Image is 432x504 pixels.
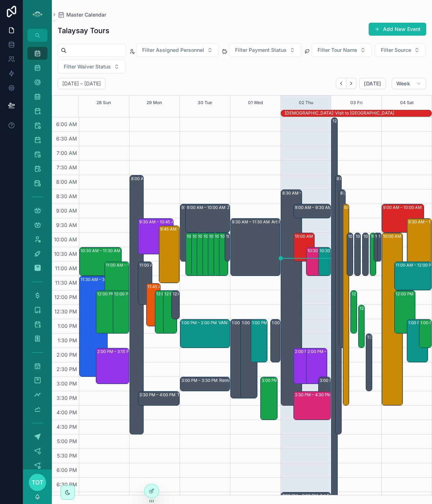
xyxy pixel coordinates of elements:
div: Z: Group Tours (1) [PERSON_NAME], TW:NYDS-ZDSE [227,205,270,210]
div: 10:00 AM – 11:30 AM [204,233,245,240]
div: 10:00 AM – 11:30 AM [198,233,239,240]
span: 6:30 PM [55,481,79,487]
span: 12:00 PM [53,294,79,300]
img: App logo [32,9,43,20]
div: 12:00 PM – 1:30 PM [114,290,153,298]
div: 1:00 PM – 3:45 PM [232,319,269,326]
span: 10:30 AM [52,251,79,257]
div: 10:00 AM – 11:30 AM [347,233,353,276]
div: 8:30 AM – 4:00 PM [281,190,302,405]
div: 9:00 AM – 10:00 AM [187,204,227,211]
div: 10:30 AM – 11:30 AM [306,247,327,276]
div: 10:30 AM – 11:30 AM [81,247,122,254]
div: 1:00 PM – 2:30 PM [251,320,267,362]
div: Remind staff to submit hours [219,378,267,383]
div: VAN: SSM - [PERSON_NAME] (25) [PERSON_NAME], TW:[PERSON_NAME]-AIZE [219,320,266,326]
div: 3:30 PM – 4:30 PM [295,391,333,398]
div: 01 Wed [248,95,263,110]
div: 10:00 AM – 11:30 AM [215,233,256,240]
button: Add New Event [369,23,426,36]
div: 2:00 PM – 3:15 PM [307,348,345,355]
div: 10:00 AM – 11:00 AM [294,233,314,261]
div: 10:00 AM – 11:30 AM [208,233,217,276]
div: 9:00 AM – 4:00 PM [344,204,382,211]
div: 10:00 AM – 11:30 AM [187,233,228,240]
span: Week [396,80,410,87]
span: 7:00 AM [55,150,79,156]
div: 9:00 AM – 10:00 AMZ: Group Tours (1) [PERSON_NAME], TW:QFHK-HDQT [382,204,424,232]
div: 8:30 AM – 4:00 PM [282,189,320,197]
div: 10:00 AM – 11:30 AM [348,233,390,240]
div: 12:00 PM – 1:30 PM [163,291,177,333]
button: 28 Sun [96,95,111,110]
div: 12:00 PM – 1:30 PM [351,291,356,333]
div: 10:00 AM – 11:30 AM [192,233,200,276]
button: Select Button [136,43,219,57]
span: 9:30 AM [54,222,79,228]
div: 3:00 PM – 4:00 PM [319,377,330,405]
button: Week [392,78,426,89]
button: 29 Mon [147,95,162,110]
h2: [DATE] – [DATE] [62,80,101,87]
div: 1:00 PM – 2:30 PM [272,319,309,326]
span: 1:30 PM [56,337,79,343]
span: [DATE] [364,80,381,87]
div: 12:00 PM – 1:00 PM [173,290,212,298]
div: 9:45 AM – 11:45 AM [160,226,200,233]
span: 3:30 PM [55,395,79,401]
span: Filter Source [381,46,411,54]
div: 12:00 PM – 1:30 PM [352,290,391,298]
span: Filter Assigned Personnel [142,46,204,54]
span: Master Calendar [66,11,106,18]
span: 8:30 AM [54,193,79,199]
div: 10:00 AM – 11:30 AM [219,233,228,276]
div: 1:00 PM – 2:30 PM [252,319,289,326]
span: 4:00 PM [55,409,79,415]
div: 10:30 AM – 11:30 AM [80,247,121,276]
div: 9:00 AM – 10:00 AMZ: Group Tours (1) [PERSON_NAME], TW:NYDS-ZDSE [186,204,230,232]
div: 3:30 PM – 4:00 PM [139,391,177,398]
div: 9:00 AM – 11:00 AM [180,204,189,261]
span: Filter Tour Name [318,46,357,54]
div: 02 Thu [299,95,313,110]
div: 10:30 AM – 11:30 AM [320,247,361,254]
div: 12:30 PM – 2:00 PM [360,305,399,312]
div: 9:30 AM – 11:30 AM [232,218,271,226]
div: 9:00 AM – 10:00 AM [383,204,423,211]
div: 2:00 PM – 3:15 PM [96,348,129,384]
div: 3:00 PM – 3:30 PM [181,377,219,384]
div: 11:00 AM – 12:00 PM [395,262,431,290]
div: 11:45 AM – 1:15 PM [148,283,185,290]
div: 1:00 PM – 2:00 PMVAN: SSM - [PERSON_NAME] (25) [PERSON_NAME], TW:[PERSON_NAME]-AIZE [180,320,230,348]
div: 8:00 AM – 5:00 PM [131,175,169,182]
div: 3:00 PM – 4:30 PM [261,377,277,420]
div: 12:00 AM – 11:59 PM [333,117,374,125]
div: 2:00 PM – 3:15 PM [295,348,332,355]
button: [DATE] [359,78,386,89]
div: 11:00 AM – 12:30 PM [105,262,129,304]
div: 10:00 AM – 11:30 AM [203,233,211,276]
button: Back [336,78,346,89]
div: SHAE: Visit to Japan [285,110,394,116]
div: 10:00 AM – 11:00 AM [226,233,267,240]
div: 9:30 AM – 10:45 AM [139,218,180,226]
div: [DEMOGRAPHIC_DATA]: Visit to [GEOGRAPHIC_DATA] [285,110,394,116]
div: 9:00 AM – 9:30 AM [294,204,330,218]
span: 6:30 AM [54,135,79,142]
div: 8:00 AM – 5:00 PM [337,175,375,182]
div: 12:30 PM – 2:00 PM [359,305,364,348]
div: 8:30 AM – 2:00 PM [339,190,345,348]
div: 10:00 AM – 11:00 AM [295,233,336,240]
div: 3:00 PM – 4:00 PM [320,377,357,384]
button: 30 Tue [198,95,212,110]
div: 10:00 AM – 11:30 AM [214,233,222,276]
div: 1:30 PM – 3:30 PM [366,334,372,391]
span: 12:30 PM [53,308,79,315]
div: 9:45 AM – 11:45 AM [159,226,179,283]
span: Filter Payment Status [235,46,287,54]
div: 12:00 PM – 1:30 PM [97,290,136,298]
span: 9:00 AM [54,208,79,214]
span: 5:00 PM [55,438,79,444]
